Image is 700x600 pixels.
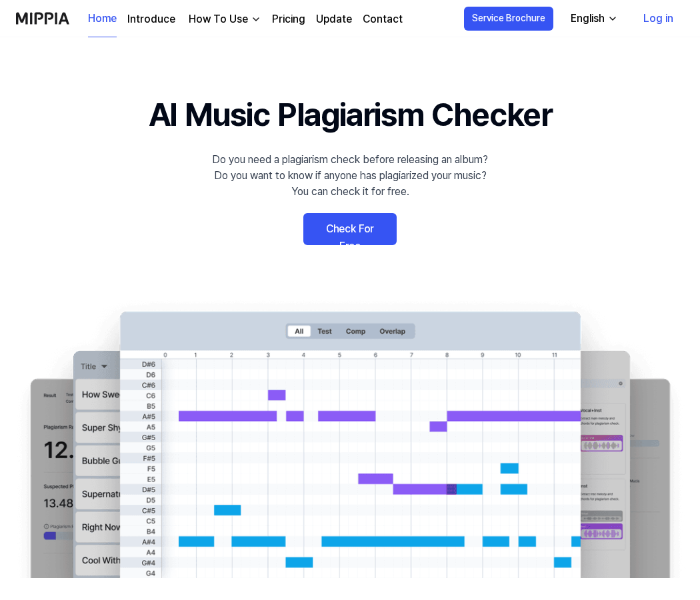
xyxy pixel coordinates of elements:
[316,11,352,27] a: Update
[186,11,261,27] button: How To Use
[127,11,175,27] a: Introduce
[212,152,488,200] div: Do you need a plagiarism check before releasing an album? Do you want to know if anyone has plagi...
[186,11,251,27] div: How To Use
[363,11,403,27] a: Contact
[88,1,117,37] a: Home
[464,7,553,31] button: Service Brochure
[149,91,552,139] h1: AI Music Plagiarism Checker
[272,11,305,27] a: Pricing
[3,298,697,578] img: main Image
[251,14,261,25] img: down
[303,213,397,245] a: Check For Free
[568,11,607,27] div: English
[560,5,626,32] button: English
